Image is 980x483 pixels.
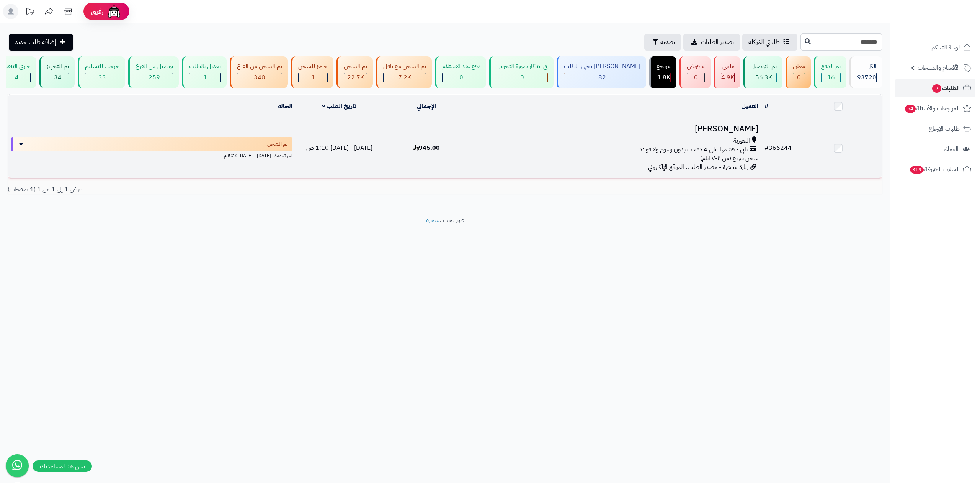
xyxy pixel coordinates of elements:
div: 1 [299,73,327,82]
a: مرتجع 1.8K [648,56,678,88]
span: 2 [932,84,941,93]
span: 16 [827,73,835,82]
span: تابي - قسّمها على 4 دفعات بدون رسوم ولا فوائد [639,145,748,154]
div: 4 [3,73,30,82]
span: 0 [459,73,463,82]
a: إضافة طلب جديد [9,34,73,51]
div: ملغي [721,62,735,71]
a: المراجعات والأسئلة54 [895,99,975,118]
a: تاريخ الطلب [322,102,357,111]
span: 259 [149,73,160,82]
span: رفيق [91,7,103,16]
a: العملاء [895,140,975,158]
a: تم التجهيز 34 [38,56,76,88]
div: جاري التنفيذ [3,62,31,71]
div: مرفوض [687,62,705,71]
span: 0 [694,73,698,82]
div: الكل [857,62,877,71]
a: تم الشحن 22.7K [335,56,374,88]
div: جاهز للشحن [298,62,328,71]
span: 1 [203,73,207,82]
div: تعديل بالطلب [189,62,221,71]
span: السلات المتروكة [909,164,960,175]
span: 4 [15,73,19,82]
span: [DATE] - [DATE] 1:10 ص [306,143,372,153]
div: [PERSON_NAME] تجهيز الطلب [564,62,640,71]
a: خرجت للتسليم 33 [76,56,127,88]
a: دفع عند الاستلام 0 [433,56,488,88]
span: 7.2K [398,73,411,82]
span: زيارة مباشرة - مصدر الطلب: الموقع الإلكتروني [648,163,748,172]
a: مرفوض 0 [678,56,712,88]
a: #366244 [764,143,792,153]
a: تحديثات المنصة [20,4,39,21]
a: توصيل من الفرع 259 [127,56,180,88]
span: 93720 [857,73,876,82]
span: 0 [520,73,524,82]
a: طلبات الإرجاع [895,120,975,138]
span: لوحة التحكم [931,42,960,53]
a: معلق 0 [784,56,812,88]
div: دفع عند الاستلام [442,62,480,71]
div: 56322 [751,73,776,82]
a: تصدير الطلبات [683,34,740,51]
img: ai-face.png [106,4,122,19]
a: تم الشحن من الفرع 340 [228,56,289,88]
a: العميل [742,102,758,111]
a: ملغي 4.9K [712,56,742,88]
div: تم التوصيل [751,62,777,71]
span: الطلبات [931,83,960,94]
a: تم التوصيل 56.3K [742,56,784,88]
a: الكل93720 [848,56,884,88]
span: 54 [905,105,916,113]
span: 1.8K [657,73,670,82]
div: اخر تحديث: [DATE] - [DATE] 5:36 م [11,151,292,159]
span: تصفية [660,38,675,47]
span: 82 [598,73,606,82]
div: 259 [136,73,173,82]
div: 1 [189,73,220,82]
div: تم الشحن من الفرع [237,62,282,71]
span: إضافة طلب جديد [15,38,56,47]
span: العملاء [944,144,959,154]
a: الإجمالي [417,102,436,111]
a: تعديل بالطلب 1 [180,56,228,88]
a: الحالة [278,102,292,111]
div: عرض 1 إلى 1 من 1 (1 صفحات) [2,185,445,194]
div: تم التجهيز [47,62,69,71]
div: 0 [443,73,480,82]
span: 945.00 [413,143,440,153]
a: لوحة التحكم [895,38,975,57]
div: 0 [497,73,547,82]
span: تصدير الطلبات [701,38,734,47]
a: # [764,102,768,111]
a: متجرة [426,215,440,225]
span: المراجعات والأسئلة [904,103,960,114]
span: طلباتي المُوكلة [748,38,780,47]
a: طلباتي المُوكلة [742,34,797,51]
span: # [764,143,769,153]
div: مرتجع [657,62,671,71]
span: طلبات الإرجاع [929,123,960,134]
a: الطلبات2 [895,79,975,97]
span: شحن سريع (من ٢-٧ ايام) [700,154,758,163]
span: 0 [797,73,801,82]
div: 1797 [657,73,670,82]
div: 340 [237,73,282,82]
h3: [PERSON_NAME] [473,125,758,133]
a: جاهز للشحن 1 [289,56,335,88]
span: الأقسام والمنتجات [918,62,960,73]
a: تم الشحن مع ناقل 7.2K [374,56,433,88]
div: 4946 [721,73,734,82]
span: 319 [910,166,924,174]
a: [PERSON_NAME] تجهيز الطلب 82 [555,56,648,88]
div: 22662 [344,73,367,82]
div: خرجت للتسليم [85,62,119,71]
div: تم الدفع [821,62,841,71]
div: توصيل من الفرع [136,62,173,71]
span: 33 [98,73,106,82]
a: تم الدفع 16 [812,56,848,88]
a: السلات المتروكة319 [895,160,975,179]
span: 56.3K [755,73,772,82]
span: 22.7K [347,73,364,82]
